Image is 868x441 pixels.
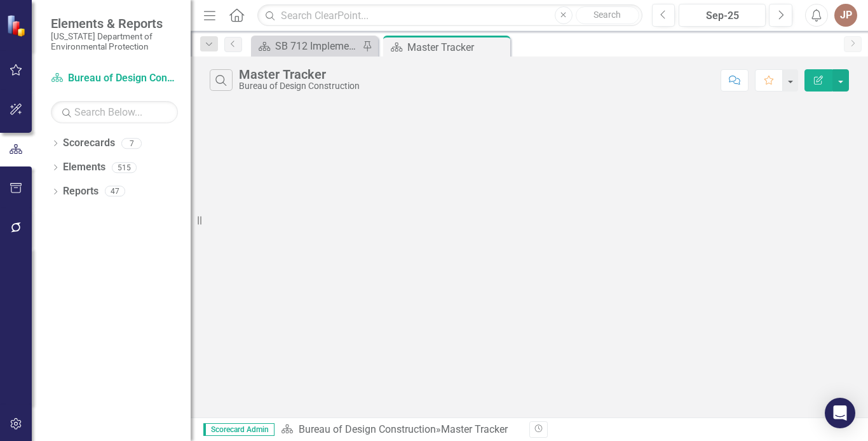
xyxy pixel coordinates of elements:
[105,186,125,197] div: 47
[121,138,142,149] div: 7
[683,8,761,24] div: Sep-25
[254,38,359,54] a: SB 712 Implementation
[275,38,359,54] div: SB 712 Implementation
[239,67,360,81] div: Master Tracker
[407,39,507,55] div: Master Tracker
[51,101,178,123] input: Search Below...
[239,81,360,91] div: Bureau of Design Construction
[51,16,178,31] span: Elements & Reports
[6,14,29,36] img: ClearPoint Strategy
[679,4,766,27] button: Sep-25
[63,160,105,175] a: Elements
[203,423,275,436] span: Scorecard Admin
[257,4,642,27] input: Search ClearPoint...
[593,10,621,20] span: Search
[51,31,178,52] small: [US_STATE] Department of Environmental Protection
[834,4,857,27] button: JP
[112,162,137,173] div: 515
[576,6,639,24] button: Search
[51,71,178,86] a: Bureau of Design Construction
[63,136,115,151] a: Scorecards
[299,423,436,435] a: Bureau of Design Construction
[281,423,520,437] div: »
[825,398,855,428] div: Open Intercom Messenger
[63,184,98,199] a: Reports
[441,423,508,435] div: Master Tracker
